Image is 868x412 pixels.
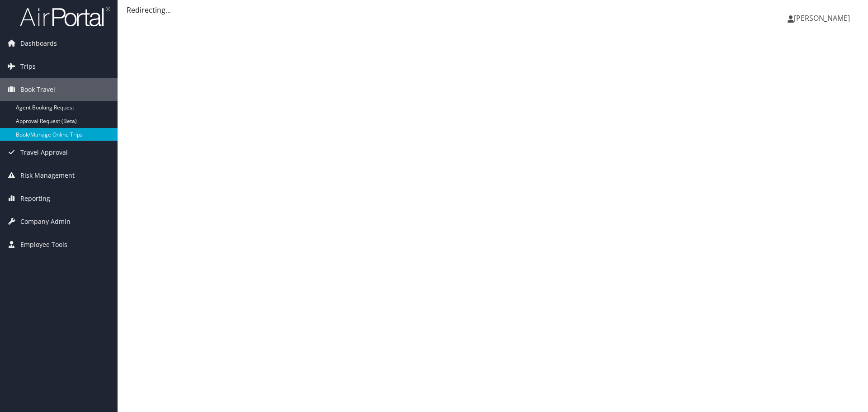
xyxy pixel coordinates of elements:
[20,55,36,78] span: Trips
[20,164,75,187] span: Risk Management
[127,5,859,15] div: Redirecting...
[20,6,110,27] img: airportal-logo.png
[20,32,57,55] span: Dashboards
[20,233,67,256] span: Employee Tools
[20,187,50,210] span: Reporting
[794,13,850,23] span: [PERSON_NAME]
[20,210,71,233] span: Company Admin
[788,5,859,32] a: [PERSON_NAME]
[20,78,55,101] span: Book Travel
[20,141,68,164] span: Travel Approval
